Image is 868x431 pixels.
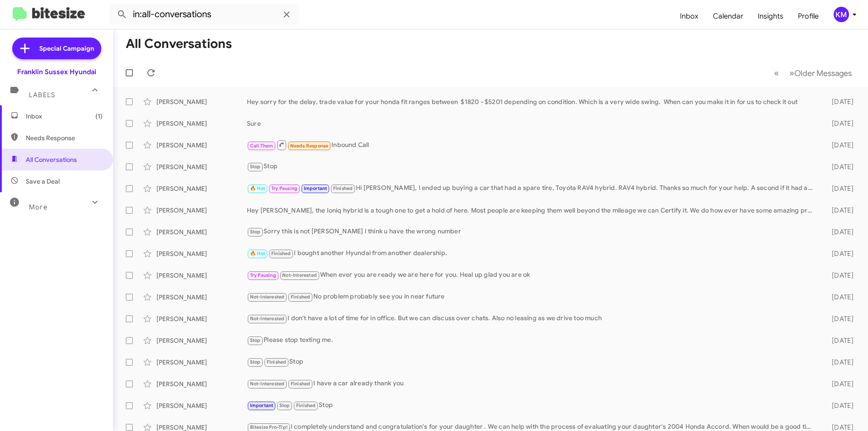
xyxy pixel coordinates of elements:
div: [PERSON_NAME] [156,141,247,150]
span: Finished [296,403,316,408]
div: Sorry this is not [PERSON_NAME] I think u have the wrong number [247,227,817,237]
span: Try Pausing [250,272,276,278]
div: Hey sorry for the delay, trade value for your honda fit ranges between $1820 - $5201 depending on... [247,97,817,106]
div: [PERSON_NAME] [156,293,247,302]
div: [DATE] [817,119,861,128]
div: [DATE] [817,271,861,280]
div: Stop [247,357,817,367]
div: [DATE] [817,184,861,193]
span: Try Pausing [271,185,297,191]
span: 🔥 Hot [250,185,265,191]
span: Older Messages [794,68,852,78]
span: Important [250,403,274,408]
div: Stop [247,161,817,172]
div: [PERSON_NAME] [156,184,247,193]
a: Insights [750,3,791,29]
div: I don't have a lot of time for in office. But we can discuss over chats. Also no leasing as we dr... [247,313,817,324]
button: Previous [769,64,784,82]
input: Search [109,4,299,25]
div: Inbound Call [247,139,817,151]
div: [PERSON_NAME] [156,271,247,280]
span: Finished [333,185,353,191]
nav: Page navigation example [769,64,857,82]
div: [PERSON_NAME] [156,314,247,323]
span: Stop [279,403,290,408]
a: Inbox [673,3,706,29]
div: No problem probably see you in near future [247,292,817,302]
div: [DATE] [817,162,861,171]
div: [DATE] [817,249,861,258]
span: Not-Interested [250,294,285,300]
div: Please stop texting me. [247,335,817,346]
span: (1) [95,112,103,121]
span: Important [304,185,327,191]
span: Not-Interested [282,272,317,278]
div: [DATE] [817,314,861,323]
div: [DATE] [817,336,861,345]
div: Hey [PERSON_NAME], the Ioniq hybrid is a tough one to get a hold of here. Most people are keeping... [247,206,817,215]
span: Not-Interested [250,381,285,387]
span: » [789,67,794,79]
div: When ever you are ready we are here for you. Heal up glad you are ok [247,270,817,280]
span: Stop [250,229,261,235]
div: I have a car already thank you [247,379,817,389]
div: [PERSON_NAME] [156,119,247,128]
span: 🔥 Hot [250,251,265,256]
span: Call Them [250,143,274,149]
div: [DATE] [817,358,861,367]
div: Hi [PERSON_NAME], I ended up buying a car that had a spare tire, Toyota RAV4 hybrid. RAV4 hybrid.... [247,183,817,194]
div: [PERSON_NAME] [156,97,247,106]
button: KM [826,7,858,22]
span: Finished [291,381,311,387]
div: [DATE] [817,141,861,150]
div: [PERSON_NAME] [156,336,247,345]
div: [DATE] [817,293,861,302]
div: I bought another Hyundai from another dealership. [247,248,817,259]
div: Sure [247,119,817,128]
h1: All Conversations [126,37,232,51]
span: Stop [250,337,261,343]
span: Finished [267,359,287,365]
span: Stop [250,359,261,365]
div: Stop [247,400,817,411]
div: [PERSON_NAME] [156,227,247,237]
div: [PERSON_NAME] [156,401,247,410]
span: Finished [271,251,291,256]
span: Stop [250,164,261,170]
span: Needs Response [26,133,103,142]
a: Profile [791,3,826,29]
div: [DATE] [817,401,861,410]
div: [PERSON_NAME] [156,206,247,215]
span: Special Campaign [39,44,94,53]
div: [DATE] [817,227,861,237]
div: [PERSON_NAME] [156,249,247,258]
span: « [774,67,779,79]
div: [DATE] [817,206,861,215]
div: [DATE] [817,379,861,388]
div: [PERSON_NAME] [156,358,247,367]
span: All Conversations [26,155,77,164]
span: Not-Interested [250,316,285,322]
a: Calendar [706,3,750,29]
span: Labels [29,91,55,99]
div: [PERSON_NAME] [156,379,247,388]
div: KM [834,7,849,22]
span: Bitesize Pro-Tip! [250,424,288,430]
span: Save a Deal [26,177,60,186]
div: [PERSON_NAME] [156,162,247,171]
span: Finished [291,294,311,300]
span: Inbox [26,112,103,121]
div: [DATE] [817,97,861,106]
span: More [29,203,47,211]
a: Special Campaign [12,38,101,59]
div: Franklin Sussex Hyundai [17,67,96,76]
button: Next [784,64,857,82]
span: Needs Response [290,143,329,149]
